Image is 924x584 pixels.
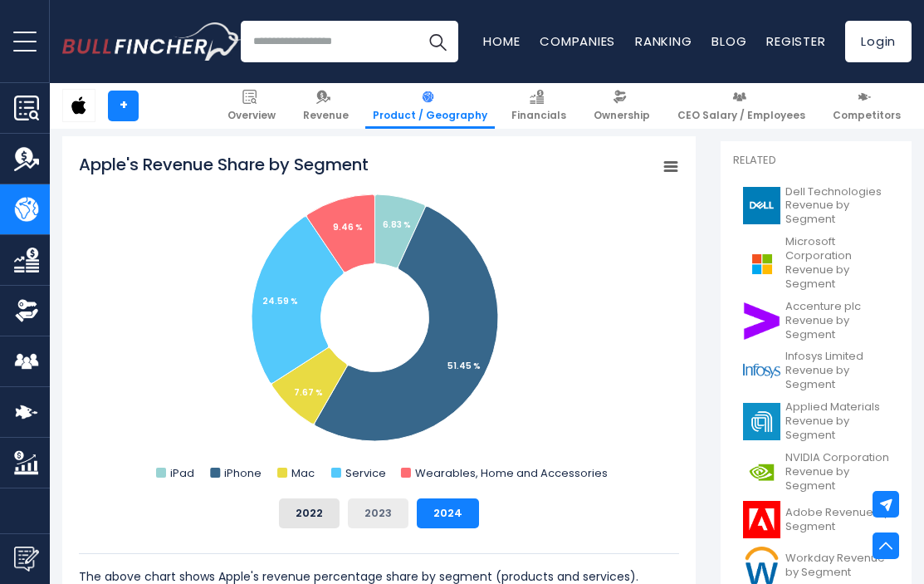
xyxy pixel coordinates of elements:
a: Competitors [825,83,908,129]
span: Applied Materials Revenue by Segment [785,400,889,443]
a: Microsoft Corporation Revenue by Segment [733,231,899,296]
span: Competitors [833,109,901,122]
button: Search [417,21,458,62]
a: Dell Technologies Revenue by Segment [733,181,899,232]
svg: Apple's Revenue Share by Segment [79,153,679,485]
tspan: 24.59 % [262,295,298,307]
img: WDAY logo [743,547,780,584]
span: NVIDIA Corporation Revenue by Segment [785,451,889,493]
button: 2024 [417,498,479,528]
tspan: 6.83 % [383,218,411,231]
text: iPad [170,465,194,481]
img: Ownership [14,298,39,323]
span: Dell Technologies Revenue by Segment [785,185,889,228]
text: Service [345,465,386,481]
a: Ownership [586,83,658,129]
span: Product / Geography [373,109,487,122]
a: Login [845,21,912,62]
a: Ranking [635,32,692,50]
span: Adobe Revenue by Segment [785,506,889,534]
button: 2023 [348,498,408,528]
text: iPhone [224,465,262,481]
span: Microsoft Corporation Revenue by Segment [785,235,889,292]
span: Ownership [594,109,650,122]
img: AMAT logo [743,403,780,440]
img: ADBE logo [743,501,780,538]
button: 2022 [279,498,340,528]
a: Register [766,32,825,50]
span: Financials [511,109,566,122]
p: Related [733,154,899,168]
a: Companies [540,32,615,50]
span: Revenue [303,109,349,122]
a: + [108,91,139,121]
img: ACN logo [743,302,780,340]
a: Product / Geography [365,83,495,129]
a: Financials [504,83,574,129]
img: NVDA logo [743,454,780,491]
a: Go to homepage [62,22,241,61]
a: Adobe Revenue by Segment [733,497,899,542]
a: Blog [711,32,746,50]
img: DELL logo [743,187,780,224]
img: Bullfincher logo [62,22,242,61]
tspan: 9.46 % [333,221,363,233]
span: CEO Salary / Employees [677,109,805,122]
a: Applied Materials Revenue by Segment [733,396,899,447]
a: NVIDIA Corporation Revenue by Segment [733,447,899,498]
span: Accenture plc Revenue by Segment [785,300,889,342]
a: Overview [220,83,283,129]
img: MSFT logo [743,245,780,282]
tspan: 7.67 % [294,386,323,399]
a: Home [483,32,520,50]
tspan: Apple's Revenue Share by Segment [79,153,369,176]
text: Wearables, Home and Accessories [415,465,608,481]
text: Mac [291,465,315,481]
span: Workday Revenue by Segment [785,552,889,580]
span: Overview [227,109,276,122]
span: Infosys Limited Revenue by Segment [785,350,889,392]
tspan: 51.45 % [447,360,481,372]
img: AAPL logo [63,90,95,121]
a: Accenture plc Revenue by Segment [733,296,899,346]
a: CEO Salary / Employees [670,83,813,129]
a: Revenue [296,83,356,129]
a: Infosys Limited Revenue by Segment [733,346,899,396]
img: INFY logo [743,352,780,390]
